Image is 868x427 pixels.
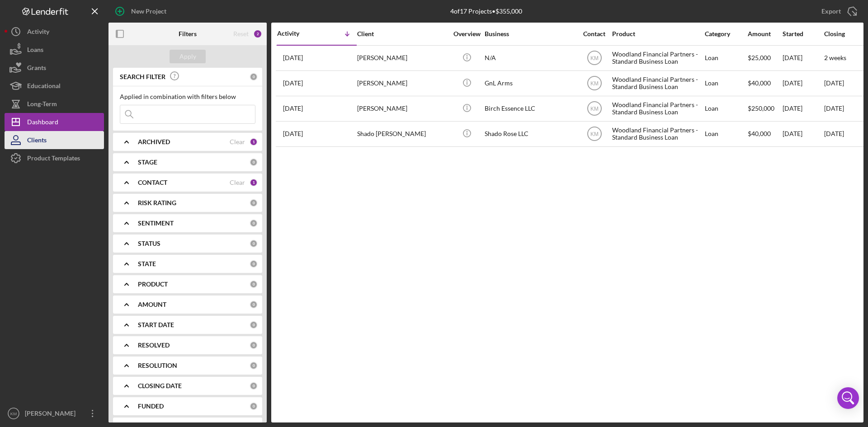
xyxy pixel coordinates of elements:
[590,80,599,87] text: KM
[138,342,170,349] b: RESOLVED
[357,71,448,95] div: [PERSON_NAME]
[250,178,258,187] div: 1
[27,23,49,43] div: Activity
[250,402,258,410] div: 0
[253,29,262,38] div: 2
[5,77,104,95] a: Educational
[138,382,182,389] b: CLOSING DATE
[5,404,104,422] button: KM[PERSON_NAME]
[748,122,782,146] div: $40,000
[138,260,156,267] b: STATE
[179,30,197,38] b: Filters
[250,321,258,329] div: 0
[23,404,81,425] div: [PERSON_NAME]
[590,55,599,61] text: KM
[450,30,484,38] div: Overview
[230,179,245,186] div: Clear
[138,321,174,328] b: START DATE
[250,341,258,349] div: 0
[705,97,747,121] div: Loan
[250,158,258,166] div: 0
[120,73,165,80] b: SEARCH FILTER
[250,73,258,81] div: 0
[5,41,104,59] button: Loans
[705,71,747,95] div: Loan
[250,260,258,268] div: 0
[283,80,303,87] time: 2025-07-22 13:41
[5,113,104,131] button: Dashboard
[812,2,863,20] button: Export
[485,46,575,70] div: N/A
[230,138,245,145] div: Clear
[5,23,104,41] button: Activity
[612,71,703,95] div: Woodland Financial Partners - Standard Business Loan
[277,30,317,37] div: Activity
[250,382,258,390] div: 0
[138,199,176,206] b: RISK RATING
[283,105,303,112] time: 2025-07-10 16:21
[138,362,177,369] b: RESOLUTION
[179,50,196,63] div: Apply
[283,54,303,61] time: 2025-08-05 20:01
[138,159,157,166] b: STAGE
[821,2,841,20] div: Export
[250,219,258,227] div: 0
[748,46,782,70] div: $25,000
[705,46,747,70] div: Loan
[590,131,599,137] text: KM
[250,300,258,309] div: 0
[748,30,782,38] div: Amount
[783,122,823,146] div: [DATE]
[590,106,599,112] text: KM
[612,122,703,146] div: Woodland Financial Partners - Standard Business Loan
[27,95,57,115] div: Long-Term
[748,71,782,95] div: $40,000
[250,199,258,207] div: 0
[783,71,823,95] div: [DATE]
[27,77,61,97] div: Educational
[10,411,17,416] text: KM
[250,239,258,248] div: 0
[27,59,46,79] div: Grants
[5,95,104,113] button: Long-Term
[131,2,166,20] div: New Project
[824,79,844,87] time: [DATE]
[485,30,575,38] div: Business
[138,403,164,410] b: FUNDED
[27,131,47,151] div: Clients
[250,280,258,288] div: 0
[27,41,43,61] div: Loans
[108,2,175,20] button: New Project
[485,122,575,146] div: Shado Rose LLC
[783,97,823,121] div: [DATE]
[5,149,104,167] button: Product Templates
[138,138,170,145] b: ARCHIVED
[138,281,168,288] b: PRODUCT
[450,8,522,15] div: 4 of 17 Projects • $355,000
[250,138,258,146] div: 1
[27,149,80,169] div: Product Templates
[27,113,58,133] div: Dashboard
[233,30,249,38] div: Reset
[357,97,448,121] div: [PERSON_NAME]
[612,30,703,38] div: Product
[783,30,823,38] div: Started
[138,179,167,186] b: CONTACT
[612,97,703,121] div: Woodland Financial Partners - Standard Business Loan
[824,54,846,61] time: 2 weeks
[705,30,747,38] div: Category
[5,59,104,77] button: Grants
[357,46,448,70] div: [PERSON_NAME]
[357,30,448,38] div: Client
[170,50,206,63] button: Apply
[824,130,844,137] time: [DATE]
[783,46,823,70] div: [DATE]
[5,131,104,149] button: Clients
